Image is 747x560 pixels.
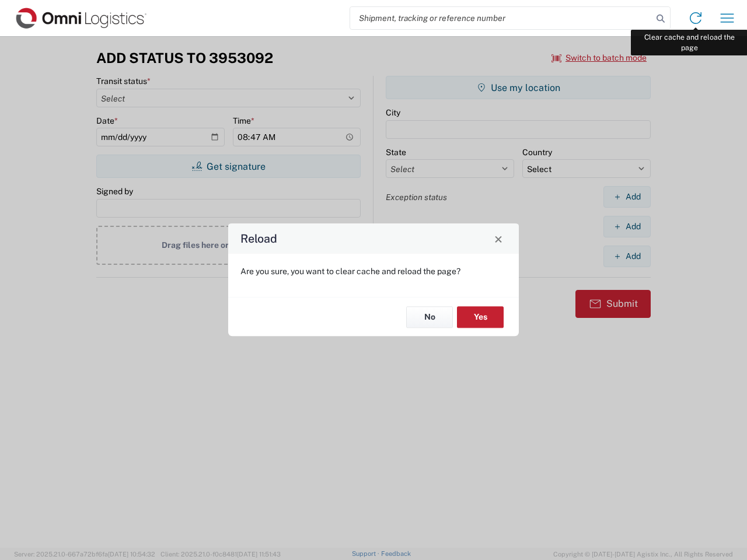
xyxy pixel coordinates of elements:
button: No [406,306,453,328]
h4: Reload [240,230,277,247]
input: Shipment, tracking or reference number [350,7,652,29]
button: Close [490,230,507,247]
button: Yes [457,306,504,328]
p: Are you sure, you want to clear cache and reload the page? [240,266,507,276]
